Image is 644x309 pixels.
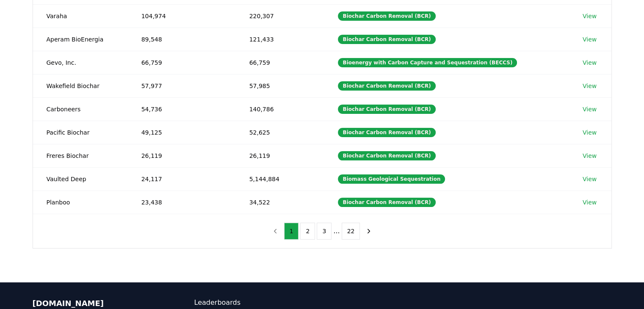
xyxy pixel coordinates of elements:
button: next page [362,223,376,240]
li: ... [333,226,340,236]
td: 52,625 [236,121,325,144]
td: 23,438 [128,190,236,214]
td: Pacific Biochar [33,121,128,144]
div: Biochar Carbon Removal (BCR) [338,35,435,44]
td: 220,307 [236,4,325,28]
td: Aperam BioEnergia [33,28,128,51]
td: 57,977 [128,74,236,97]
td: 5,144,884 [236,167,325,190]
td: Gevo, Inc. [33,51,128,74]
div: Bioenergy with Carbon Capture and Sequestration (BECCS) [338,58,517,67]
div: Biochar Carbon Removal (BCR) [338,128,435,137]
td: 121,433 [236,28,325,51]
div: Biochar Carbon Removal (BCR) [338,105,435,114]
div: Biochar Carbon Removal (BCR) [338,198,435,207]
td: 26,119 [128,144,236,167]
td: 89,548 [128,28,236,51]
td: Vaulted Deep [33,167,128,190]
a: View [583,58,597,67]
button: 1 [284,223,299,240]
a: View [583,175,597,183]
a: Leaderboards [194,298,322,308]
td: Freres Biochar [33,144,128,167]
td: Wakefield Biochar [33,74,128,97]
div: Biomass Geological Sequestration [338,174,445,184]
a: View [583,152,597,160]
td: 24,117 [128,167,236,190]
div: Biochar Carbon Removal (BCR) [338,81,435,91]
td: 54,736 [128,97,236,121]
td: 49,125 [128,121,236,144]
td: Carboneers [33,97,128,121]
td: 104,974 [128,4,236,28]
button: 3 [317,223,332,240]
td: 57,985 [236,74,325,97]
a: View [583,128,597,137]
div: Biochar Carbon Removal (BCR) [338,11,435,21]
td: 66,759 [128,51,236,74]
a: View [583,82,597,90]
td: Varaha [33,4,128,28]
a: View [583,105,597,113]
a: View [583,198,597,207]
button: 22 [342,223,360,240]
td: 66,759 [236,51,325,74]
div: Biochar Carbon Removal (BCR) [338,151,435,160]
button: 2 [300,223,315,240]
td: 34,522 [236,190,325,214]
a: View [583,35,597,44]
td: Planboo [33,190,128,214]
a: View [583,12,597,20]
td: 26,119 [236,144,325,167]
td: 140,786 [236,97,325,121]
